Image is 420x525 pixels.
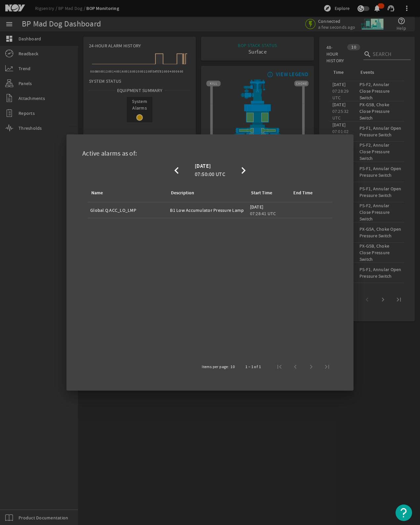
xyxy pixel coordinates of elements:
[293,189,313,197] div: End Time
[90,207,136,214] div: Global.Q.ACC_LO_LMP
[250,189,278,197] div: Start Time
[170,207,244,214] div: B1 Low Accumulator Pressure Lamp
[170,167,183,174] mat-icon: chevron_left
[237,167,250,174] mat-icon: chevron_right
[251,189,272,197] div: Start Time
[195,171,225,178] legacy-datetime-component: 07:50:00 UTC
[202,363,229,370] div: Items per page:
[231,363,235,370] div: 10
[396,504,412,521] button: Open Resource Center
[171,189,194,197] div: Description
[74,142,346,162] div: Active alarms as of:
[292,189,318,197] div: End Time
[170,189,200,197] div: Description
[91,189,103,197] div: Name
[245,363,261,370] div: 1 – 1 of 1
[195,163,211,169] legacy-datetime-component: [DATE]
[90,189,109,197] div: Name
[250,211,276,216] legacy-datetime-component: 07:28:41 UTC
[250,204,264,210] legacy-datetime-component: [DATE]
